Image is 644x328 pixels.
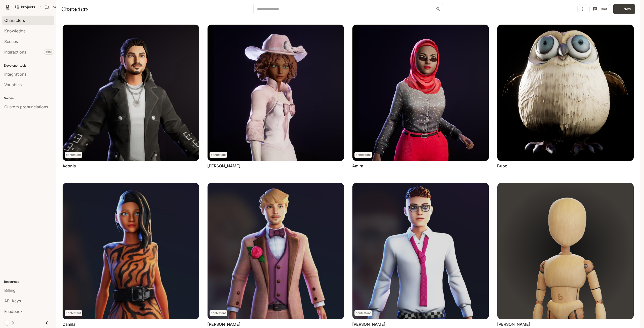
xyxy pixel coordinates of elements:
div: / [37,5,43,10]
a: [PERSON_NAME] [352,321,385,327]
button: New [613,4,635,14]
a: Bubo [497,163,507,169]
a: Adonis [62,163,76,169]
p: Love Bird Cam [51,5,76,9]
a: [PERSON_NAME] [497,321,530,327]
img: Amira [352,25,489,161]
img: Gregull [497,183,634,319]
img: Adonis [63,25,199,161]
img: Chad [208,183,344,319]
button: Chat [589,4,611,14]
a: Amira [352,163,363,169]
a: [PERSON_NAME] [207,321,240,327]
a: Go to projects [13,2,37,12]
button: Open workspace menu [43,2,84,12]
img: Camila [63,183,199,319]
img: Ethan [352,183,489,319]
img: Amanda [208,25,344,161]
img: Bubo [497,25,634,161]
a: [PERSON_NAME] [207,163,240,169]
h1: Characters [61,4,88,14]
span: Projects [21,5,35,9]
a: Camila [62,321,75,327]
